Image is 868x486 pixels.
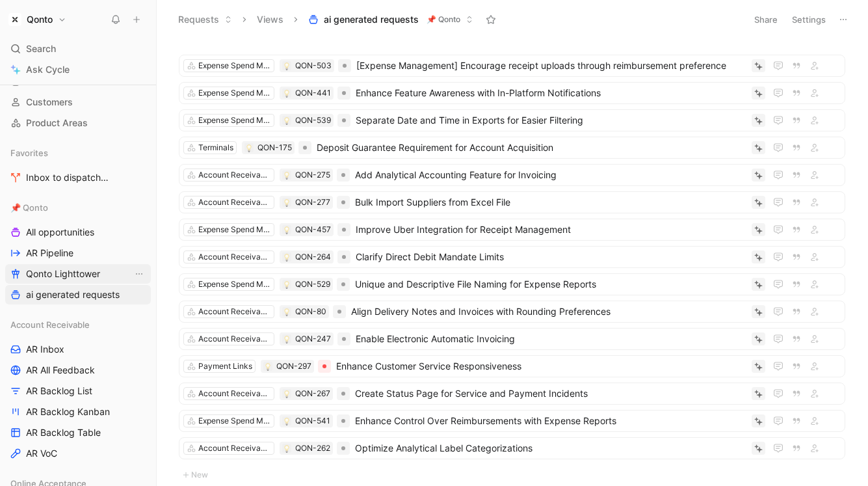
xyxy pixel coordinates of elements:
[257,141,292,154] div: QON-175
[179,273,845,295] a: Expense Spend Management💡QON-529Unique and Descriptive File Naming for Expense Reports
[283,445,291,453] img: 💡
[5,340,151,359] a: AR Inbox
[282,280,291,289] div: 💡
[282,225,291,234] button: 💡
[263,362,272,371] button: 💡
[295,59,332,72] div: QON-503
[283,226,291,234] img: 💡
[133,267,146,280] button: View actions
[198,414,271,427] div: Expense Spend Management
[179,437,845,459] a: Account Receivable💡QON-262Optimize Analytical Label Categorizations
[5,198,151,304] div: 📌 QontoAll opportunitiesAR PipelineQonto LighttowerView actionsai generated requests
[264,363,272,371] img: 💡
[198,59,271,72] div: Expense Spend Management
[26,405,110,418] span: AR Backlog Kanban
[295,223,331,236] div: QON-457
[356,58,746,74] span: [Expense Management] Encourage receipt uploads through reimbursement preference
[5,223,151,242] a: All opportunities
[282,389,291,398] button: 💡
[245,144,253,152] img: 💡
[295,332,331,345] div: QON-247
[26,62,70,77] span: Ask Cycle
[179,246,845,268] a: Account Receivable💡QON-264Clarify Direct Debit Mandate Limits
[5,360,151,380] a: AR All Feedback
[244,143,254,152] button: 💡
[282,252,291,262] button: 💡
[26,288,120,301] span: ai generated requests
[295,250,331,263] div: QON-264
[5,39,151,59] div: Search
[283,90,291,98] img: 💡
[179,191,845,213] a: Account Receivable💡QON-277Bulk Import Suppliers from Excel File
[5,402,151,422] a: AR Backlog Kanban
[5,60,151,79] a: Ask Cycle
[5,315,151,463] div: Account ReceivableAR InboxAR All FeedbackAR Backlog ListAR Backlog KanbanAR Backlog TableAR VoC
[355,195,746,210] span: Bulk Import Suppliers from Excel File
[179,219,845,241] a: Expense Spend Management💡QON-457Improve Uber Integration for Receipt Management
[251,10,289,29] button: Views
[8,13,21,26] img: Qonto
[179,355,845,377] a: Payment Links💡QON-297Enhance Customer Service Responsiveness
[786,10,832,29] button: Settings
[5,113,151,133] a: Product Areas
[283,308,291,316] img: 💡
[5,264,151,284] a: Qonto LighttowerView actions
[283,390,291,398] img: 💡
[356,113,746,128] span: Separate Date and Time in Exports for Easier Filtering
[198,223,271,236] div: Expense Spend Management
[355,440,746,456] span: Optimize Analytical Label Categorizations
[198,360,252,373] div: Payment Links
[356,331,746,347] span: Enable Electronic Automatic Invoicing
[355,167,746,183] span: Add Analytical Accounting Feature for Invoicing
[198,114,271,127] div: Expense Spend Management
[5,198,151,217] div: 📌 Qonto
[179,383,845,405] a: Account Receivable💡QON-267Create Status Page for Service and Payment Incidents
[26,343,64,356] span: AR Inbox
[5,10,70,29] button: QontoQonto
[748,10,783,29] button: Share
[179,164,845,186] a: Account Receivable💡QON-275Add Analytical Accounting Feature for Invoicing
[282,334,291,344] button: 💡
[10,146,48,159] span: Favorites
[283,336,291,344] img: 💡
[356,249,746,265] span: Clarify Direct Debit Mandate Limits
[26,41,56,57] span: Search
[351,304,746,319] span: Align Delivery Notes and Invoices with Rounding Preferences
[295,114,331,127] div: QON-539
[282,307,291,316] button: 💡
[10,201,48,214] span: 📌 Qonto
[172,10,238,29] button: Requests
[283,62,291,70] img: 💡
[283,254,291,262] img: 💡
[355,413,746,429] span: Enhance Control Over Reimbursements with Expense Reports
[356,85,746,101] span: Enhance Feature Awareness with In-Platform Notifications
[282,116,291,125] div: 💡
[295,278,330,291] div: QON-529
[324,13,419,26] span: ai generated requests
[356,222,746,237] span: Improve Uber Integration for Receipt Management
[5,423,151,442] a: AR Backlog Table
[179,328,845,350] a: Account Receivable💡QON-247Enable Electronic Automatic Invoicing
[282,444,291,453] button: 💡
[198,387,271,400] div: Account Receivable
[302,10,479,29] button: ai generated requests📌 Qonto
[179,55,845,77] a: Expense Spend Management💡QON-503[Expense Management] Encourage receipt uploads through reimbursem...
[295,442,330,455] div: QON-262
[282,416,291,425] button: 💡
[295,169,330,182] div: QON-275
[178,467,847,483] button: New
[295,414,330,427] div: QON-541
[5,315,151,334] div: Account Receivable
[282,88,291,98] div: 💡
[317,140,746,155] span: Deposit Guarantee Requirement for Account Acquisition
[5,92,151,112] a: Customers
[5,444,151,463] a: AR VoC
[355,386,746,401] span: Create Status Page for Service and Payment Incidents
[179,410,845,432] a: Expense Spend Management💡QON-541Enhance Control Over Reimbursements with Expense Reports
[282,198,291,207] button: 💡
[5,243,151,263] a: AR Pipeline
